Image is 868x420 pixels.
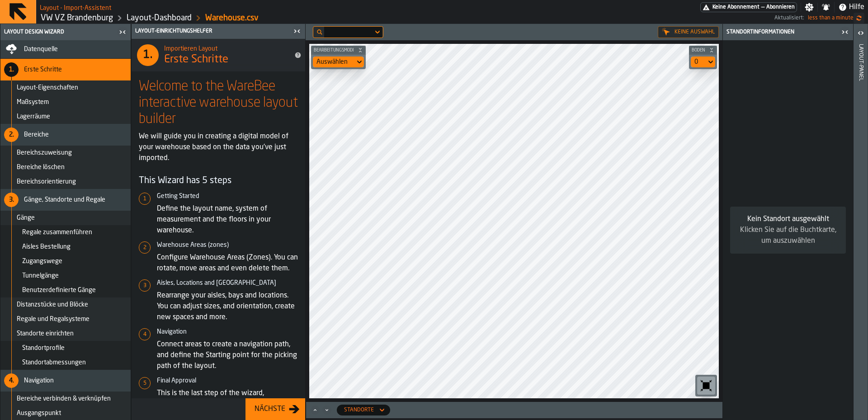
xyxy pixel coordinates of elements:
[858,42,864,418] div: Layout-Panel
[17,301,88,308] span: Distanzstücke und Blöcke
[22,229,92,236] span: Regale zusammenführen
[699,378,713,393] svg: Zoom und Position zurücksetzen
[40,3,111,12] h2: Sub Title
[337,405,390,415] div: DropdownMenuValue-locations
[0,146,131,160] li: menu Bereichszuweisung
[0,283,131,297] li: menu Benutzerdefinierte Gänge
[24,377,54,384] span: Navigation
[132,39,305,71] div: title-Erste Schritte
[0,370,131,392] li: menu Navigation
[22,344,65,352] span: Standortprofile
[41,13,113,23] a: link-to-/wh/i/fa05c68f-4c9c-4120-ba7f-9a7e5740d4da
[157,193,298,200] h6: Getting Started
[157,328,298,335] h6: Navigation
[0,40,131,59] li: menu Datenquelle
[737,214,839,225] div: Kein Standort ausgewählt
[17,316,90,323] span: Regale und Regalsysteme
[17,395,111,402] span: Bereiche verbinden & verknüpfen
[310,406,321,415] button: Maximize
[849,2,864,13] span: Hilfe
[116,27,129,38] label: button-toggle-Schließe mich
[127,13,192,23] a: link-to-/wh/i/fa05c68f-4c9c-4120-ba7f-9a7e5740d4da/designer
[0,225,131,240] li: menu Regale zusammenführen
[0,355,131,370] li: menu Standortabmessungen
[157,203,298,236] p: Define the layout name, system of measurement and the floors in your warehouse.
[0,95,131,109] li: menu Maßsystem
[4,127,19,142] div: 2.
[801,3,817,12] label: button-toggle-Einstellungen
[316,58,351,66] div: DropdownMenuValue-none
[17,149,72,156] span: Bereichszuweisung
[22,272,59,279] span: Tunnelgänge
[17,330,74,337] span: Standorte einrichten
[24,131,49,138] span: Bereiche
[808,15,854,21] span: 10/2/2025, 4:22:15 PM
[164,52,228,67] span: Erste Schritte
[0,297,131,312] li: menu Distanzstücke und Blöcke
[139,131,298,164] p: We will guide you in creating a digital model of your warehouse based on the data you've just imp...
[157,388,298,410] p: This is the last step of the wizard, confirming the layout design.
[0,326,131,341] li: menu Standorte einrichten
[839,27,851,38] label: button-toggle-Schließe mich
[157,339,298,372] p: Connect areas to create a navigation path, and define the Starting point for the picking path of ...
[712,4,759,10] span: Keine Abonnement
[691,57,715,67] div: DropdownMenuValue-default-floor
[0,59,131,80] li: menu Erste Schritte
[137,44,159,66] div: 1.
[689,46,717,55] button: button-
[700,2,797,12] a: link-to-/wh/i/fa05c68f-4c9c-4120-ba7f-9a7e5740d4da/pricing/
[24,196,105,203] span: Gänge, Standorte und Regale
[17,113,50,120] span: Lagerräume
[658,26,719,38] div: Keine Auswahl
[4,373,19,388] div: 4.
[4,193,19,207] div: 3.
[157,252,298,274] p: Configure Warehouse Areas (Zones). You can rotate, move areas and even delete them.
[17,410,61,417] span: Ausgangspunkt
[0,254,131,269] li: menu Zugangswege
[2,29,116,35] div: Layout Design Wizard
[0,24,131,40] header: Layout Design Wizard
[132,24,305,39] header: Layout-Einrichtungshelfer
[0,341,131,355] li: menu Standortprofile
[17,164,65,171] span: Bereiche löschen
[17,84,78,91] span: Layout-Eigenschaften
[835,2,868,13] label: button-toggle-Hilfe
[761,4,764,10] span: —
[24,46,58,53] span: Datenquelle
[0,312,131,326] li: menu Regale und Regalsysteme
[313,57,364,67] div: DropdownMenuValue-none
[22,359,86,366] span: Standortabmessungen
[17,178,76,185] span: Bereichsorientierung
[139,175,298,187] h4: This Wizard has 5 steps
[22,243,71,250] span: Aisles Bestellung
[157,279,298,287] h6: Aisles, Locations and [GEOGRAPHIC_DATA]
[854,26,867,42] label: button-toggle-Öffnen
[139,79,298,127] h1: Welcome to the WareBee interactive warehouse layout builder
[24,66,62,73] span: Erste Schritte
[690,48,707,53] span: Boden
[818,3,834,12] label: button-toggle-Benachrichtigungen
[695,375,717,396] div: button-toolbar-undefined
[40,13,407,24] nav: Breadcrumb
[0,392,131,406] li: menu Bereiche verbinden & verknüpfen
[0,240,131,254] li: menu Aisles Bestellung
[251,404,289,415] div: Nächste
[854,24,868,420] header: Layout-Panel
[4,62,19,77] div: 1.
[0,160,131,175] li: menu Bereiche löschen
[0,269,131,283] li: menu Tunnelgänge
[694,58,703,66] div: DropdownMenuValue-default-floor
[0,175,131,189] li: menu Bereichsorientierung
[737,225,839,246] div: Klicken Sie auf die Buchtkarte, um auszuwählen
[291,26,303,37] label: button-toggle-Schließe mich
[17,214,35,222] span: Gänge
[17,99,49,106] span: Maßsystem
[0,80,131,95] li: menu Layout-Eigenschaften
[317,29,322,35] div: hide filter
[157,241,298,249] h6: Warehouse Areas (zones)
[245,398,305,420] button: button-Nächste
[22,258,62,265] span: Zugangswege
[766,4,795,10] span: Abonnieren
[725,29,839,35] div: Standortinformationen
[157,290,298,323] p: Rearrange your aisles, bays and locations. You can adjust sizes, and orientation, create new spac...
